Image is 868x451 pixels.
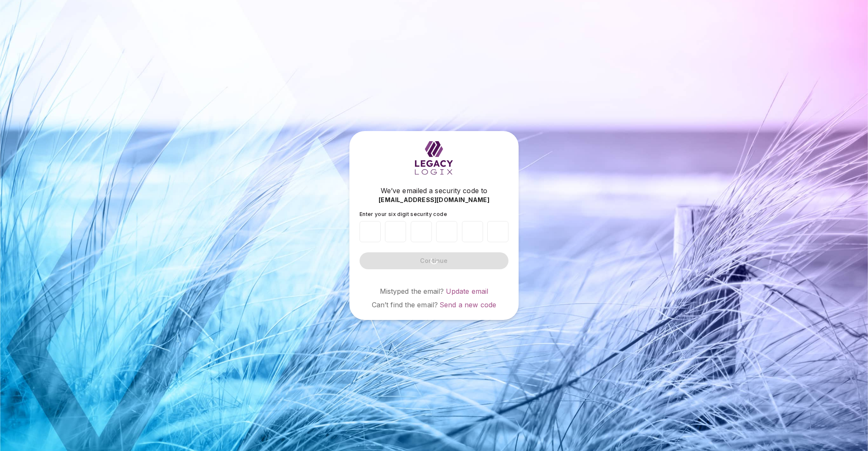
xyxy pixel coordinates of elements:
[439,301,496,309] a: Send a new code
[446,287,489,295] a: Update email
[379,196,489,204] span: [EMAIL_ADDRESS][DOMAIN_NAME]
[360,211,447,217] span: Enter your six digit security code
[372,301,438,309] span: Can’t find the email?
[381,186,487,196] span: We’ve emailed a security code to
[380,287,444,295] span: Mistyped the email?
